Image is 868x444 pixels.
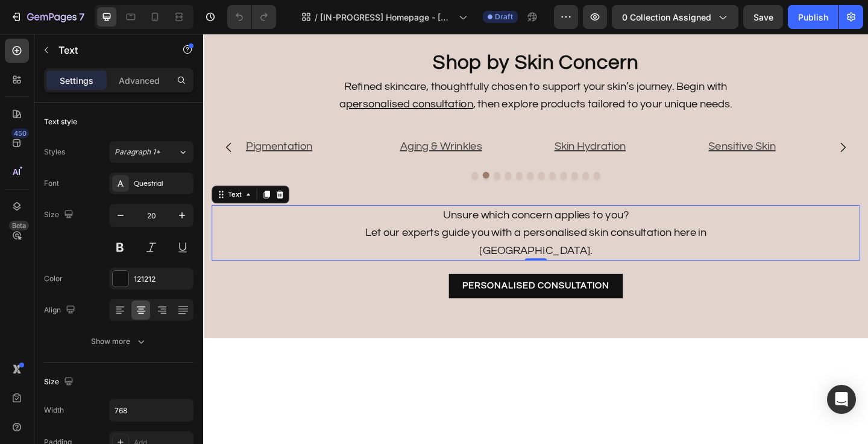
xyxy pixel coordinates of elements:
[5,5,90,29] button: 7
[44,116,77,127] div: Text style
[753,12,773,22] span: Save
[267,261,456,287] a: Personalised Consultation
[131,188,592,207] p: Unsure which concern applies to you?
[340,150,347,157] button: Dot
[119,74,160,87] p: Advanced
[11,128,29,138] div: 450
[110,399,193,421] input: Auto
[388,150,395,157] button: Dot
[131,207,592,246] p: Let our experts guide you with a personalised skin consultation here in [GEOGRAPHIC_DATA].
[9,16,714,47] h2: Shop by Skin Concern
[46,116,119,128] u: Pigmentation
[281,268,442,280] p: Personalised Consultation
[495,11,513,22] span: Draft
[622,11,711,24] span: 0 collection assigned
[115,147,160,157] span: Paragraph 1*
[44,273,63,284] div: Color
[227,5,276,29] div: Undo/Redo
[44,147,65,157] div: Styles
[612,5,738,29] button: 0 collection assigned
[412,150,420,157] button: Dot
[798,11,828,24] div: Publish
[79,10,84,24] p: 7
[316,150,323,157] button: Dot
[328,150,335,157] button: Dot
[60,74,93,87] p: Settings
[44,302,78,319] div: Align
[376,150,383,157] button: Dot
[131,48,592,86] p: Refined skincare, thoughtfully chosen to support your skin’s journey. Begin with a , then explore...
[788,5,838,29] button: Publish
[315,11,318,24] span: /
[743,5,783,29] button: Save
[156,71,294,83] a: personalised consultation
[304,150,311,157] button: Dot
[424,150,432,157] button: Dot
[44,331,193,352] button: Show more
[44,178,59,189] div: Font
[11,107,45,141] button: Carousel Back Arrow
[214,116,303,128] u: Aging & Wrinkles
[550,116,623,128] u: Sensitive Skin
[91,335,147,347] div: Show more
[679,107,712,141] button: Carousel Next Arrow
[44,374,76,390] div: Size
[320,11,454,24] span: [IN-PROGRESS] Homepage - [MEDICAL_DATA] [GEOGRAPHIC_DATA]
[58,43,161,57] p: Text
[109,141,193,163] button: Paragraph 1*
[400,150,407,157] button: Dot
[134,274,190,285] div: 121212
[203,34,868,444] iframe: Design area
[382,116,460,128] u: Skin Hydration
[44,405,64,416] div: Width
[44,207,76,223] div: Size
[9,221,29,230] div: Beta
[24,170,44,180] div: Text
[352,150,359,157] button: Dot
[364,150,371,157] button: Dot
[134,179,190,189] div: Questrial
[827,385,856,414] div: Open Intercom Messenger
[292,150,299,157] button: Dot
